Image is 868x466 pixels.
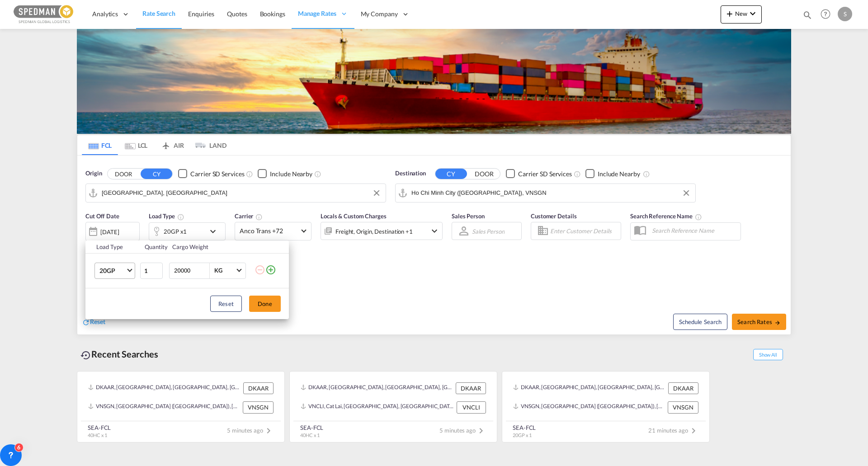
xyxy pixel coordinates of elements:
[140,263,163,279] input: Qty
[94,263,135,279] md-select: Choose: 20GP
[139,240,167,254] th: Quantity
[249,296,281,312] button: Done
[85,240,139,254] th: Load Type
[255,264,265,275] md-icon: icon-minus-circle-outline
[173,263,209,278] input: Enter Weight
[172,243,249,251] div: Cargo Weight
[210,296,242,312] button: Reset
[265,264,276,275] md-icon: icon-plus-circle-outline
[214,267,222,274] div: KG
[99,266,126,275] span: 20GP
